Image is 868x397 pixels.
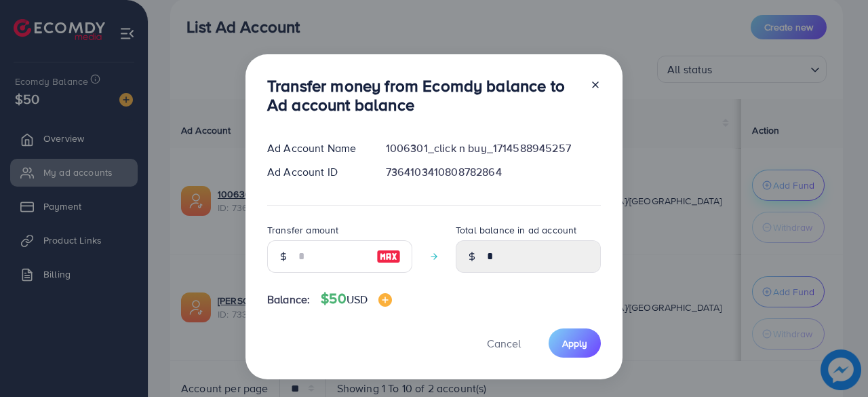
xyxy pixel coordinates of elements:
[562,337,587,350] span: Apply
[378,293,392,307] img: image
[267,292,310,307] span: Balance:
[375,164,612,180] div: 7364103410808782864
[256,140,375,156] div: Ad Account Name
[487,336,521,351] span: Cancel
[347,292,368,307] span: USD
[256,164,375,180] div: Ad Account ID
[375,140,612,156] div: 1006301_click n buy_1714588945257
[456,223,576,237] label: Total balance in ad account
[376,248,401,265] img: image
[321,290,392,307] h4: $50
[549,328,601,358] button: Apply
[470,328,538,358] button: Cancel
[267,223,338,237] label: Transfer amount
[267,76,579,115] h3: Transfer money from Ecomdy balance to Ad account balance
